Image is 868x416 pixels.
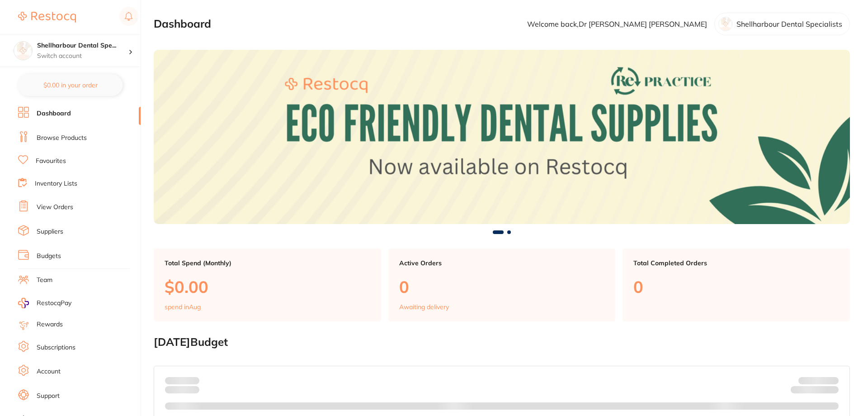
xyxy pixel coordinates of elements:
a: Favourites [36,157,66,166]
h4: Shellharbour Dental Specialists [37,41,128,50]
a: Rewards [37,320,63,329]
p: Awaiting delivery [399,303,449,311]
p: Budget: [798,377,839,384]
p: Shellharbour Dental Specialists [736,20,842,28]
a: Budgets [37,252,61,261]
img: Dashboard [154,50,850,224]
a: Dashboard [37,109,71,118]
p: Welcome back, Dr [PERSON_NAME] [PERSON_NAME] [527,20,707,28]
p: Total Spend (Monthly) [165,259,370,267]
a: Active Orders0Awaiting delivery [388,249,616,322]
a: Total Spend (Monthly)$0.00spend inAug [154,249,381,322]
strong: $0.00 [823,387,839,396]
p: Active Orders [399,259,605,267]
p: 0 [399,277,605,296]
a: RestocqPay [18,298,71,308]
h2: Dashboard [154,18,211,30]
p: Switch account [37,52,128,61]
p: $0.00 [165,277,370,296]
h2: [DATE] Budget [154,336,850,349]
p: Spent: [165,377,199,384]
a: Browse Products [37,134,87,143]
a: Suppliers [37,227,63,236]
img: Restocq Logo [18,12,76,23]
a: Inventory Lists [35,179,77,188]
a: Subscriptions [37,343,75,352]
a: View Orders [37,203,73,212]
p: spend in Aug [165,303,201,311]
a: Account [37,367,61,376]
span: RestocqPay [37,299,71,308]
p: Remaining: [791,384,839,395]
img: RestocqPay [18,298,29,308]
p: month [165,384,199,395]
a: Support [37,392,60,401]
a: Total Completed Orders0 [623,249,850,322]
img: Shellharbour Dental Specialists [14,42,32,60]
a: Restocq Logo [18,7,76,28]
p: 0 [633,277,839,296]
button: $0.00 in your order [18,74,123,96]
p: Total Completed Orders [633,259,839,267]
strong: $0.00 [184,377,199,385]
strong: $NaN [821,377,839,385]
a: Team [37,276,52,285]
